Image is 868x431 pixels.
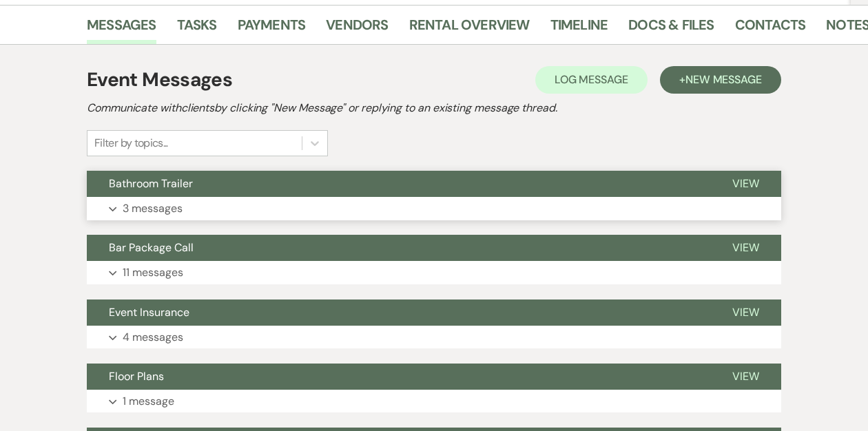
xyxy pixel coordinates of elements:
button: Floor Plans [87,364,710,390]
span: Bathroom Trailer [109,176,193,191]
button: View [710,171,781,197]
span: View [732,369,759,383]
button: Log Message [535,66,648,94]
p: 11 messages [123,264,183,282]
a: Vendors [326,14,388,44]
button: View [710,364,781,390]
a: Tasks [177,14,217,44]
button: Bathroom Trailer [87,171,710,197]
span: Floor Plans [109,369,164,383]
button: Event Insurance [87,299,710,326]
span: Event Insurance [109,305,189,319]
span: Log Message [555,72,628,87]
a: Payments [238,14,306,44]
span: View [732,176,759,191]
h1: Event Messages [87,65,232,94]
a: Messages [87,14,156,44]
button: Bar Package Call [87,235,710,261]
div: Filter by topics... [94,135,168,151]
span: New Message [685,72,762,87]
a: Rental Overview [409,14,530,44]
p: 3 messages [123,200,183,218]
button: 3 messages [87,197,781,220]
a: Timeline [550,14,608,44]
span: Bar Package Call [109,240,194,255]
button: 1 message [87,390,781,413]
button: View [710,299,781,326]
span: View [732,305,759,319]
a: Docs & Files [628,14,714,44]
p: 4 messages [123,328,183,346]
p: 1 message [123,392,174,410]
button: 11 messages [87,261,781,284]
button: +New Message [660,66,781,94]
h2: Communicate with clients by clicking "New Message" or replying to an existing message thread. [87,100,781,116]
span: View [732,240,759,255]
a: Contacts [735,14,806,44]
button: View [710,235,781,261]
button: 4 messages [87,326,781,349]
